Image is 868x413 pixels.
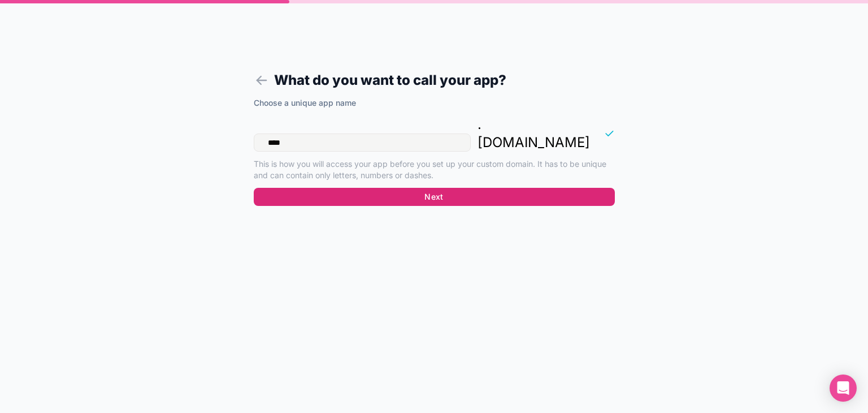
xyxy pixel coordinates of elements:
[254,97,356,109] label: Choose a unique app name
[478,115,590,152] p: . [DOMAIN_NAME]
[254,70,615,91] h1: What do you want to call your app?
[254,188,615,206] button: Next
[830,375,857,402] div: Open Intercom Messenger
[254,158,615,181] p: This is how you will access your app before you set up your custom domain. It has to be unique an...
